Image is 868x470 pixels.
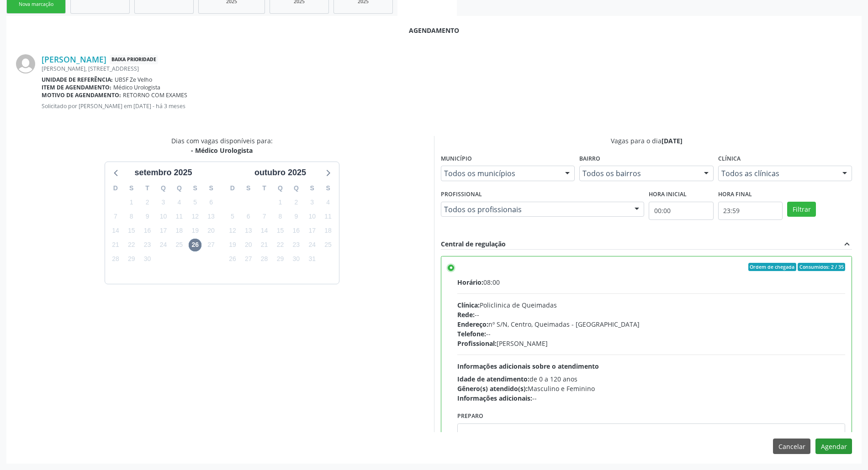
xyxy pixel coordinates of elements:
span: sexta-feira, 24 de outubro de 2025 [306,239,318,251]
div: S [240,181,256,195]
div: 08:00 [457,277,845,287]
span: domingo, 28 de setembro de 2025 [109,253,122,266]
span: Clínica: [457,301,480,309]
span: quarta-feira, 3 de setembro de 2025 [157,196,169,209]
span: quarta-feira, 24 de setembro de 2025 [157,239,169,251]
span: domingo, 5 de outubro de 2025 [226,210,239,223]
b: Unidade de referência: [42,76,113,84]
div: S [123,181,139,195]
span: segunda-feira, 8 de setembro de 2025 [125,210,138,223]
div: Vagas para o dia [441,136,852,146]
img: img [16,54,35,73]
span: quinta-feira, 23 de outubro de 2025 [290,239,302,251]
span: terça-feira, 14 de outubro de 2025 [258,225,271,237]
span: segunda-feira, 29 de setembro de 2025 [125,253,138,266]
span: Gênero(s) atendido(s): [457,384,528,393]
span: quinta-feira, 4 de setembro de 2025 [173,196,185,209]
span: quinta-feira, 11 de setembro de 2025 [173,210,185,223]
span: segunda-feira, 1 de setembro de 2025 [125,196,138,209]
div: S [203,181,219,195]
span: sábado, 11 de outubro de 2025 [322,210,334,223]
span: sexta-feira, 17 de outubro de 2025 [306,225,318,237]
button: Agendar [815,439,852,454]
div: nº S/N, Centro, Queimadas - [GEOGRAPHIC_DATA] [457,319,845,329]
div: Agendamento [16,26,852,35]
div: - Médico Urologista [171,146,273,155]
div: de 0 a 120 anos [457,374,845,384]
div: Q [155,181,171,195]
span: domingo, 7 de setembro de 2025 [109,210,122,223]
div: Q [272,181,288,195]
label: Hora final [718,188,752,202]
label: Hora inicial [649,188,687,202]
div: Q [171,181,187,195]
div: Central de regulação [441,239,506,249]
span: Profissional: [457,339,497,348]
span: Rede: [457,310,475,319]
span: domingo, 14 de setembro de 2025 [109,225,122,237]
span: Informações adicionais sobre o atendimento [457,362,599,371]
span: Ordem de chegada [748,263,796,271]
div: T [256,181,272,195]
label: Preparo [457,409,483,423]
label: Profissional [441,188,482,202]
span: Médico Urologista [113,84,160,91]
div: Q [288,181,304,195]
span: quarta-feira, 29 de outubro de 2025 [274,253,286,266]
input: Selecione o horário [718,202,783,220]
span: quinta-feira, 30 de outubro de 2025 [290,253,302,266]
span: segunda-feira, 13 de outubro de 2025 [242,225,255,237]
span: [DATE] [662,136,683,145]
span: Todos os municípios [444,169,556,178]
span: domingo, 19 de outubro de 2025 [226,239,239,251]
span: quarta-feira, 10 de setembro de 2025 [157,210,169,223]
label: Município [441,152,472,166]
b: Motivo de agendamento: [42,91,121,99]
div: [PERSON_NAME] [457,339,845,348]
span: sexta-feira, 31 de outubro de 2025 [306,253,318,266]
div: Policlinica de Queimadas [457,300,845,310]
div: D [225,181,241,195]
div: S [187,181,203,195]
div: -- [457,329,845,339]
span: sexta-feira, 3 de outubro de 2025 [306,196,318,209]
div: Nova marcação [13,1,59,8]
span: Baixa Prioridade [110,55,158,64]
span: Endereço: [457,320,488,329]
span: segunda-feira, 15 de setembro de 2025 [125,225,138,237]
button: Filtrar [787,202,816,217]
span: sábado, 6 de setembro de 2025 [205,196,217,209]
span: Todos as clínicas [721,169,833,178]
span: terça-feira, 9 de setembro de 2025 [141,210,154,223]
span: terça-feira, 16 de setembro de 2025 [141,225,154,237]
span: terça-feira, 7 de outubro de 2025 [258,210,271,223]
span: sábado, 20 de setembro de 2025 [205,225,217,237]
span: Todos os profissionais [444,205,625,214]
b: Item de agendamento: [42,84,111,91]
span: segunda-feira, 22 de setembro de 2025 [125,239,138,251]
i: expand_less [842,239,852,249]
div: outubro 2025 [251,167,310,179]
div: D [108,181,124,195]
span: segunda-feira, 6 de outubro de 2025 [242,210,255,223]
span: sexta-feira, 5 de setembro de 2025 [189,196,201,209]
span: terça-feira, 2 de setembro de 2025 [141,196,154,209]
span: sexta-feira, 19 de setembro de 2025 [189,225,201,237]
p: Solicitado por [PERSON_NAME] em [DATE] - há 3 meses [42,102,852,110]
span: quarta-feira, 17 de setembro de 2025 [157,225,169,237]
span: quarta-feira, 15 de outubro de 2025 [274,225,286,237]
span: sábado, 18 de outubro de 2025 [322,225,334,237]
div: S [304,181,320,195]
span: quinta-feira, 9 de outubro de 2025 [290,210,302,223]
label: Bairro [579,152,600,166]
span: terça-feira, 23 de setembro de 2025 [141,239,154,251]
span: segunda-feira, 27 de outubro de 2025 [242,253,255,266]
span: quarta-feira, 22 de outubro de 2025 [274,239,286,251]
div: -- [457,310,845,319]
span: Todos os bairros [582,169,694,178]
span: terça-feira, 28 de outubro de 2025 [258,253,271,266]
div: S [320,181,336,195]
span: domingo, 26 de outubro de 2025 [226,253,239,266]
span: quarta-feira, 8 de outubro de 2025 [274,210,286,223]
a: [PERSON_NAME] [42,54,106,64]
